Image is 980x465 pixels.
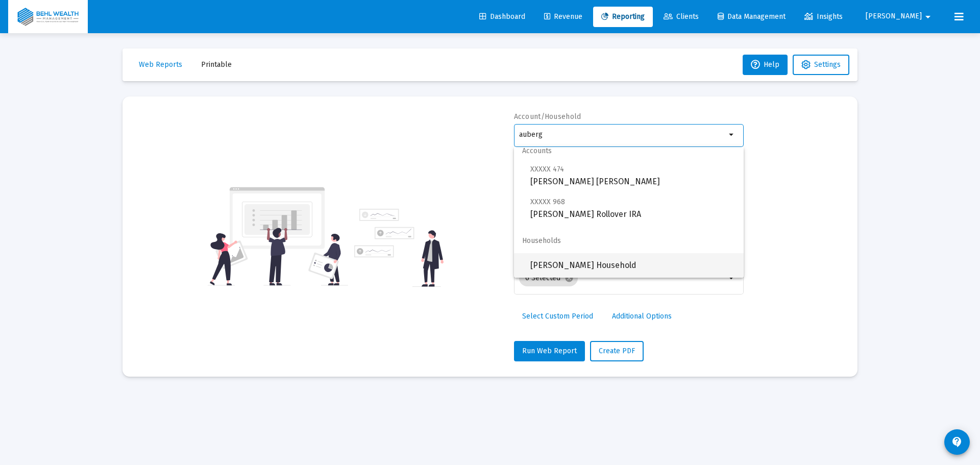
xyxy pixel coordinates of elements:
a: Revenue [536,7,591,27]
button: Create PDF [590,341,644,361]
a: Insights [796,7,851,27]
mat-icon: arrow_drop_down [922,7,934,27]
span: Settings [814,60,841,69]
button: Printable [193,55,240,75]
span: Clients [664,12,699,21]
span: [PERSON_NAME] [866,12,922,21]
img: reporting-alt [354,209,444,287]
span: [PERSON_NAME] Household [530,253,736,278]
span: XXXXX 968 [530,198,565,206]
mat-icon: cancel [565,274,574,283]
span: Reporting [601,12,645,21]
span: Data Management [718,12,786,21]
span: Revenue [544,12,582,21]
span: Dashboard [479,12,525,21]
span: Web Reports [139,60,182,69]
mat-icon: arrow_drop_down [726,129,738,141]
button: [PERSON_NAME] [853,6,946,27]
span: Run Web Report [522,347,577,355]
mat-icon: contact_support [951,436,963,448]
span: Select Custom Period [522,312,593,321]
img: reporting [208,186,348,287]
span: XXXXX 474 [530,165,564,174]
a: Data Management [709,7,794,27]
a: Reporting [593,7,653,27]
a: Clients [655,7,707,27]
img: Dashboard [16,7,80,27]
mat-icon: arrow_drop_down [726,272,738,284]
button: Run Web Report [514,341,585,361]
mat-chip-list: Selection [519,268,726,288]
span: Help [751,60,779,69]
button: Web Reports [131,55,190,75]
a: Dashboard [471,7,533,27]
span: [PERSON_NAME] [PERSON_NAME] [530,163,736,188]
span: Accounts [514,139,744,163]
label: Account/Household [514,112,581,121]
mat-chip: 6 Selected [519,270,578,286]
button: Help [743,55,788,75]
span: Additional Options [612,312,672,321]
span: Households [514,229,744,253]
button: Settings [793,55,849,75]
input: Search or select an account or household [519,131,726,139]
span: Printable [201,60,232,69]
span: Insights [804,12,843,21]
span: Create PDF [599,347,635,355]
span: [PERSON_NAME] Rollover IRA [530,195,736,221]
